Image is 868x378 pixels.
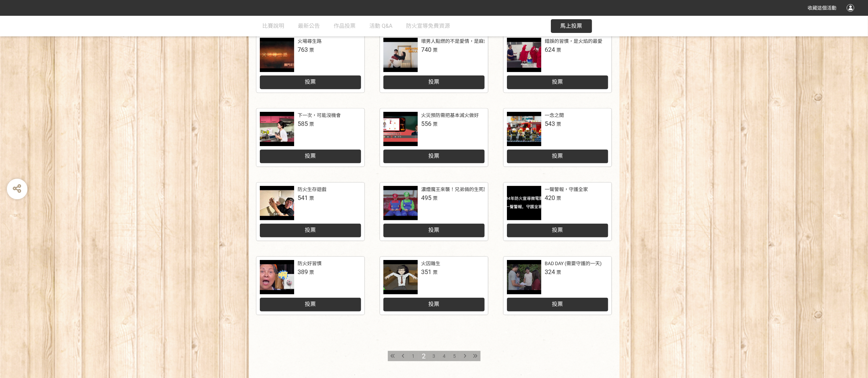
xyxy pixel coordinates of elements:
[334,23,356,29] span: 作品投票
[263,23,285,29] span: 比賽說明
[421,38,488,45] div: 壞男人點燃的不是愛情，是麻煩
[305,301,316,307] span: 投票
[545,186,588,193] div: 一聲警報，守護全家
[428,79,439,85] span: 投票
[428,153,439,159] span: 投票
[545,112,564,119] div: 一念之間
[370,16,393,36] a: 活動 Q&A
[298,186,326,193] div: 防火生存遊戲
[504,182,612,241] a: 一聲警報，守護全家420票投票
[504,108,612,167] a: 一念之間543票投票
[380,34,488,93] a: 壞男人點燃的不是愛情，是麻煩740票投票
[428,227,439,233] span: 投票
[433,47,438,53] span: 票
[305,79,316,85] span: 投票
[305,227,316,233] span: 投票
[504,34,612,93] a: 錯誤的習慣，是火焰的最愛624票投票
[545,268,555,275] span: 324
[556,270,561,275] span: 票
[334,16,356,36] a: 作品投票
[433,353,436,359] span: 3
[298,112,341,119] div: 下一次，可能沒機會
[545,120,555,127] span: 543
[256,257,364,315] a: 防火好習慣389票投票
[298,46,308,53] span: 763
[556,196,561,201] span: 票
[545,260,602,267] div: BAD DAY (需要守護的一天)
[421,120,431,127] span: 556
[433,196,438,201] span: 票
[406,16,450,36] a: 防火宣導免費資源
[421,260,440,267] div: 火因雜生
[298,120,308,127] span: 585
[421,112,479,119] div: 火災預防需把基本滅火做好
[421,186,493,193] div: 濃煙魔王來襲！兄弟倆的生死關門
[453,353,456,359] span: 5
[504,257,612,315] a: BAD DAY (需要守護的一天)324票投票
[380,257,488,315] a: 火因雜生351票投票
[551,19,592,33] button: 馬上投票
[552,301,563,307] span: 投票
[256,182,364,241] a: 防火生存遊戲541票投票
[370,23,393,29] span: 活動 Q&A
[298,16,320,36] a: 最新公告
[309,270,314,275] span: 票
[298,268,308,275] span: 389
[428,301,439,307] span: 投票
[298,260,322,267] div: 防火好習慣
[808,5,836,11] span: 收藏這個活動
[552,153,563,159] span: 投票
[298,23,320,29] span: 最新公告
[263,16,285,36] a: 比賽說明
[309,121,314,127] span: 票
[552,79,563,85] span: 投票
[406,23,450,29] span: 防火宣導免費資源
[443,353,446,359] span: 4
[433,270,438,275] span: 票
[309,196,314,201] span: 票
[380,182,488,241] a: 濃煙魔王來襲！兄弟倆的生死關門495票投票
[433,121,438,127] span: 票
[298,194,308,201] span: 541
[305,153,316,159] span: 投票
[309,47,314,53] span: 票
[421,46,431,53] span: 740
[380,108,488,167] a: 火災預防需把基本滅火做好556票投票
[256,108,364,167] a: 下一次，可能沒機會585票投票
[298,38,322,45] div: 火場尋生路
[256,34,364,93] a: 火場尋生路763票投票
[412,353,415,359] span: 1
[560,23,582,29] span: 馬上投票
[421,194,431,201] span: 495
[422,352,426,360] span: 2
[545,46,555,53] span: 624
[552,227,563,233] span: 投票
[556,121,561,127] span: 票
[545,194,555,201] span: 420
[545,38,602,45] div: 錯誤的習慣，是火焰的最愛
[556,47,561,53] span: 票
[421,268,431,275] span: 351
